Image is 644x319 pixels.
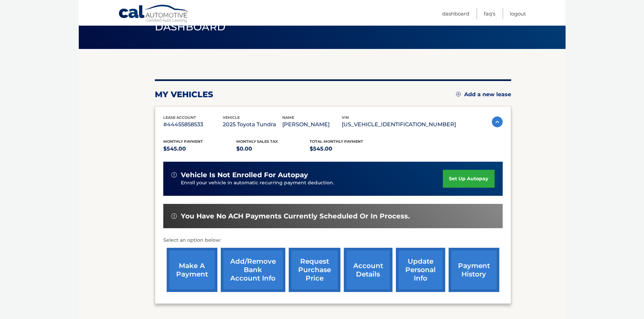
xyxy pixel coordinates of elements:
[236,139,278,144] span: Monthly sales Tax
[223,115,240,120] span: vehicle
[510,8,526,19] a: Logout
[484,8,495,19] a: FAQ's
[163,236,503,244] p: Select an option below:
[310,139,363,144] span: Total Monthly Payment
[236,144,310,154] p: $0.00
[163,115,196,120] span: lease account
[118,4,189,24] a: Cal Automotive
[289,248,340,292] a: request purchase price
[155,21,226,33] span: Dashboard
[449,248,499,292] a: payment history
[342,115,349,120] span: vin
[223,120,282,129] p: 2025 Toyota Tundra
[443,170,494,188] a: set up autopay
[456,91,511,98] a: Add a new lease
[171,172,177,178] img: alert-white.svg
[282,115,294,120] span: name
[167,248,217,292] a: make a payment
[492,116,503,127] img: accordion-active.svg
[442,8,469,19] a: Dashboard
[344,248,392,292] a: account details
[181,212,410,220] span: You have no ACH payments currently scheduled or in process.
[310,144,383,154] p: $545.00
[282,120,342,129] p: [PERSON_NAME]
[163,139,203,144] span: Monthly Payment
[155,89,213,100] h2: my vehicles
[163,144,237,154] p: $545.00
[171,213,177,219] img: alert-white.svg
[221,248,285,292] a: Add/Remove bank account info
[181,171,308,179] span: vehicle is not enrolled for autopay
[342,120,456,129] p: [US_VEHICLE_IDENTIFICATION_NUMBER]
[163,120,223,129] p: #44455858533
[181,179,443,187] p: Enroll your vehicle in automatic recurring payment deduction.
[456,92,461,97] img: add.svg
[396,248,445,292] a: update personal info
